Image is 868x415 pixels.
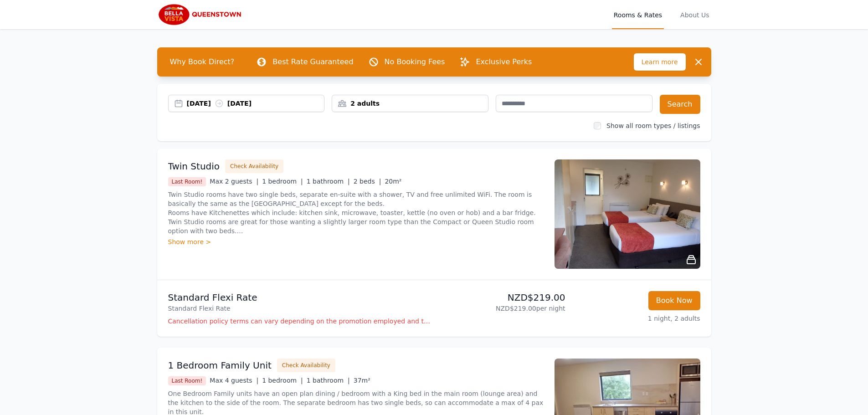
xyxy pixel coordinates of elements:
span: Last Room! [168,177,206,186]
span: 1 bathroom | [307,178,350,185]
p: 1 night, 2 adults [573,314,700,323]
h3: Twin Studio [168,160,220,173]
button: Check Availability [277,359,335,372]
span: 37m² [354,377,370,384]
img: Bella Vista Queenstown [157,4,245,26]
p: Exclusive Perks [476,56,532,67]
span: Max 2 guests | [210,178,258,185]
p: NZD$219.00 per night [438,304,565,313]
p: No Booking Fees [385,56,445,67]
span: Max 4 guests | [210,377,258,384]
p: NZD$219.00 [438,291,565,304]
button: Check Availability [225,159,283,173]
p: Cancellation policy terms can vary depending on the promotion employed and the time of stay of th... [168,317,431,326]
button: Search [660,95,700,114]
div: [DATE] [DATE] [187,99,324,108]
div: 2 adults [332,99,488,108]
span: 2 beds | [354,178,381,185]
span: 1 bathroom | [307,377,350,384]
p: Standard Flexi Rate [168,291,431,304]
span: Learn more [634,53,686,71]
p: Twin Studio rooms have two single beds, separate en-suite with a shower, TV and free unlimited Wi... [168,190,544,236]
span: 1 bedroom | [262,377,303,384]
button: Book Now [648,291,700,310]
span: Last Room! [168,376,206,385]
span: Why Book Direct? [163,53,242,71]
label: Show all room types / listings [606,122,700,129]
h3: 1 Bedroom Family Unit [168,359,272,372]
p: Standard Flexi Rate [168,304,431,313]
span: 1 bedroom | [262,178,303,185]
div: Show more > [168,237,544,246]
p: Best Rate Guaranteed [272,56,353,67]
span: 20m² [385,178,401,185]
